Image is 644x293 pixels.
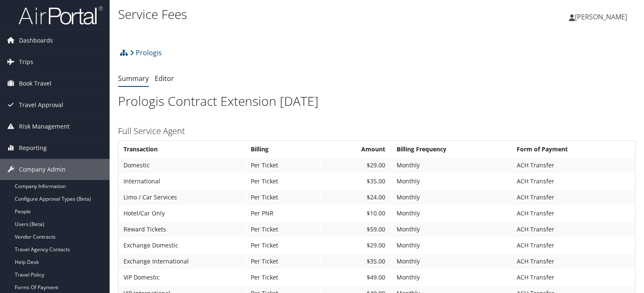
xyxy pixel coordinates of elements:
th: Transaction [119,142,246,157]
td: ACH Transfer [513,206,634,221]
th: Billing [247,142,320,157]
td: ACH Transfer [513,254,634,269]
span: Trips [19,51,33,73]
span: Dashboards [19,30,53,51]
span: [PERSON_NAME] [575,12,627,22]
td: ACH Transfer [513,190,634,205]
td: Per Ticket [247,238,320,253]
td: ACH Transfer [513,222,634,237]
td: Monthly [392,270,512,285]
td: $59.00 [321,222,392,237]
td: $29.00 [321,158,392,173]
td: Monthly [392,190,512,205]
td: Per Ticket [247,254,320,269]
a: Prologis [130,44,162,61]
td: Monthly [392,238,512,253]
td: Limo / Car Services [119,190,246,205]
td: Reward Tickets [119,222,246,237]
td: VIP Domestic [119,270,246,285]
span: Company Admin [19,159,66,180]
th: Billing Frequency [392,142,512,157]
td: Monthly [392,254,512,269]
td: Monthly [392,222,512,237]
h1: Service Fees [118,5,463,23]
td: Per Ticket [247,174,320,189]
img: airportal-logo.png [19,5,103,25]
a: [PERSON_NAME] [569,4,636,30]
td: $24.00 [321,190,392,205]
td: Exchange International [119,254,246,269]
h3: Full Service Agent [118,125,636,137]
td: $49.00 [321,270,392,285]
td: Per PNR [247,206,320,221]
td: Hotel/Car Only [119,206,246,221]
td: $29.00 [321,238,392,253]
th: Amount [321,142,392,157]
span: Book Travel [19,73,51,94]
td: ACH Transfer [513,158,634,173]
td: ACH Transfer [513,270,634,285]
a: Editor [155,74,174,83]
span: Risk Management [19,116,70,137]
span: Travel Approval [19,94,63,116]
td: Monthly [392,158,512,173]
td: International [119,174,246,189]
span: Reporting [19,137,47,159]
td: ACH Transfer [513,238,634,253]
td: $35.00 [321,254,392,269]
td: Monthly [392,206,512,221]
a: Summary [118,74,149,83]
h1: Prologis Contract Extension [DATE] [118,92,636,110]
td: $35.00 [321,174,392,189]
td: Per Ticket [247,158,320,173]
td: Domestic [119,158,246,173]
td: ACH Transfer [513,174,634,189]
td: $10.00 [321,206,392,221]
td: Exchange Domestic [119,238,246,253]
td: Per Ticket [247,222,320,237]
td: Per Ticket [247,190,320,205]
td: Per Ticket [247,270,320,285]
td: Monthly [392,174,512,189]
th: Form of Payment [513,142,634,157]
